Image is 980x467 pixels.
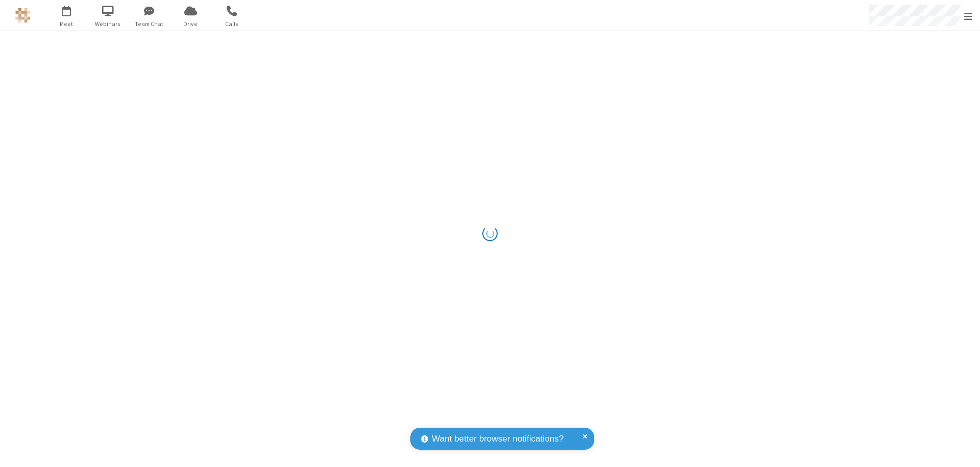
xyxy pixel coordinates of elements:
[47,19,86,29] span: Meet
[130,19,168,29] span: Team Chat
[15,8,31,23] img: QA Selenium DO NOT DELETE OR CHANGE
[171,19,210,29] span: Drive
[432,432,563,446] span: Want better browser notifications?
[213,19,251,29] span: Calls
[89,19,127,29] span: Webinars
